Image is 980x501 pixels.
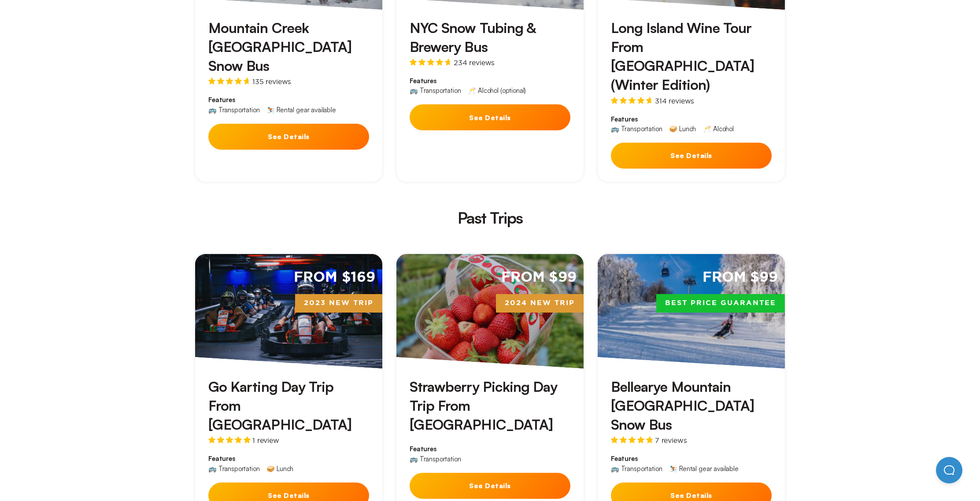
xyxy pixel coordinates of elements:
[266,107,336,113] div: ⛷️ Rental gear available
[611,454,772,463] span: Features
[454,59,495,66] span: 234 reviews
[295,294,382,313] span: 2023 New Trip
[410,77,570,85] span: Features
[410,473,570,499] button: See Details
[208,96,369,104] span: Features
[410,456,461,462] div: 🚌 Transportation
[410,445,570,453] span: Features
[496,294,584,313] span: 2024 New Trip
[266,465,293,472] div: 🥪 Lunch
[611,377,772,435] h3: Bellearye Mountain [GEOGRAPHIC_DATA] Snow Bus
[208,377,369,435] h3: Go Karting Day Trip From [GEOGRAPHIC_DATA]
[410,377,570,435] h3: Strawberry Picking Day Trip From [GEOGRAPHIC_DATA]
[208,18,369,76] h3: Mountain Creek [GEOGRAPHIC_DATA] Snow Bus
[611,143,772,169] button: See Details
[208,107,259,113] div: 🚌 Transportation
[252,78,291,85] span: 135 reviews
[410,87,461,94] div: 🚌 Transportation
[611,115,772,124] span: Features
[655,97,694,104] span: 314 reviews
[294,268,375,287] span: From $169
[208,124,369,150] button: See Details
[656,294,785,313] span: Best Price Guarantee
[208,465,259,472] div: 🚌 Transportation
[936,457,962,483] iframe: Help Scout Beacon - Open
[611,465,662,472] div: 🚌 Transportation
[410,18,570,56] h3: NYC Snow Tubing & Brewery Bus
[208,454,369,463] span: Features
[655,437,687,444] span: 7 reviews
[252,437,279,444] span: 1 review
[501,268,577,287] span: From $99
[669,125,696,132] div: 🥪 Lunch
[611,18,772,95] h3: Long Island Wine Tour From [GEOGRAPHIC_DATA] (Winter Edition)
[410,104,570,130] button: See Details
[669,465,738,472] div: ⛷️ Rental gear available
[703,268,778,287] span: From $99
[111,210,869,226] h2: Past Trips
[703,125,734,132] div: 🥂 Alcohol
[611,125,662,132] div: 🚌 Transportation
[468,87,526,94] div: 🥂 Alcohol (optional)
